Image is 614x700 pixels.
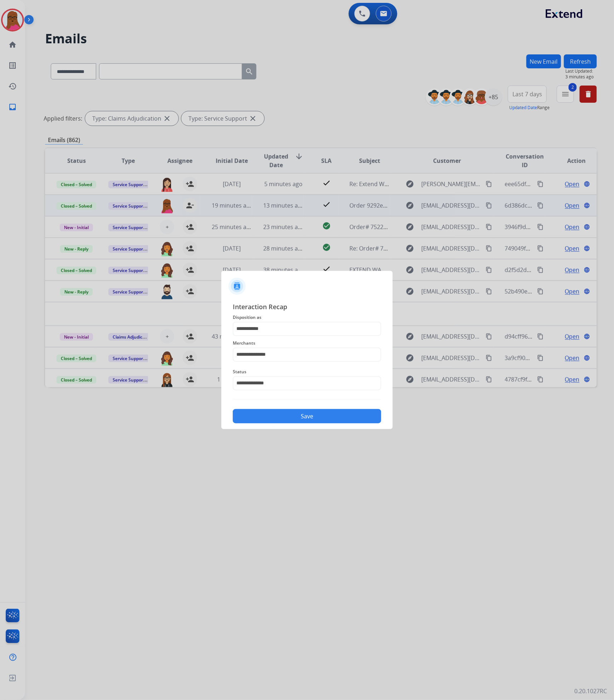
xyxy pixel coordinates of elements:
p: 0.20.1027RC [574,687,607,696]
span: Disposition as [233,313,381,322]
span: Merchants [233,339,381,347]
img: contactIcon [229,278,246,295]
button: Save [233,409,381,423]
span: Interaction Recap [233,302,381,313]
span: Status [233,368,381,376]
